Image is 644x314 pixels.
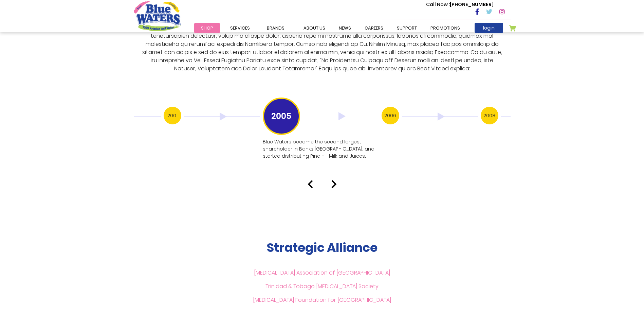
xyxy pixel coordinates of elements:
h3: 2005 [263,98,300,135]
span: Brands [267,25,284,31]
p: Blue Waters became the second largest shareholder in Banks [GEOGRAPHIC_DATA], and started distrib... [263,138,378,160]
a: support [390,23,424,33]
p: [PHONE_NUMBER] [426,1,494,8]
a: News [332,23,358,33]
a: [MEDICAL_DATA] Foundation for [GEOGRAPHIC_DATA] [253,296,391,304]
a: about us [297,23,332,33]
h2: Strategic Alliance [134,240,511,255]
span: Call Now : [426,1,450,8]
a: login [475,23,503,33]
a: Promotions [424,23,467,33]
a: Trinidad & Tobago [MEDICAL_DATA] Society [265,282,379,290]
a: store logo [134,1,181,31]
span: Shop [201,25,213,31]
a: [MEDICAL_DATA] Association of [GEOGRAPHIC_DATA] [254,269,390,277]
h3: 2006 [382,107,399,124]
a: careers [358,23,390,33]
h3: 2001 [164,107,181,124]
span: Services [230,25,250,31]
h3: 2008 [481,107,498,124]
